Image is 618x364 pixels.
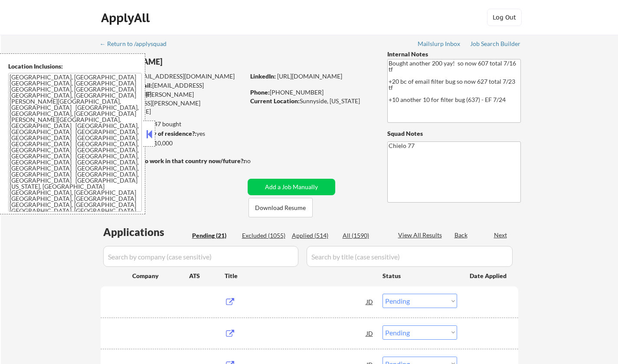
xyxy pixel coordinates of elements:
[292,231,335,240] div: Applied (514)
[100,129,242,138] div: yes
[192,231,235,240] div: Pending (21)
[101,90,245,116] div: [PERSON_NAME][EMAIL_ADDRESS][PERSON_NAME][DOMAIN_NAME]
[487,9,522,26] button: Log Out
[470,41,521,47] div: Job Search Builder
[132,272,189,280] div: Company
[100,139,245,148] div: $110,000
[103,227,189,237] div: Applications
[455,231,468,239] div: Back
[383,268,457,283] div: Status
[277,72,342,80] a: [URL][DOMAIN_NAME]
[250,88,373,97] div: [PHONE_NUMBER]
[101,81,245,98] div: [EMAIL_ADDRESS][DOMAIN_NAME]
[398,231,445,239] div: View All Results
[418,41,461,47] div: Mailslurp Inbox
[8,62,142,71] div: Location Inclusions:
[248,179,335,195] button: Add a Job Manually
[101,10,152,25] div: ApplyAll
[387,129,521,138] div: Squad Notes
[418,40,461,49] a: Mailslurp Inbox
[103,246,298,267] input: Search by company (case sensitive)
[189,272,225,280] div: ATS
[100,41,175,47] div: ← Return to /applysquad
[101,157,245,164] strong: Will need Visa to work in that country now/future?:
[100,40,175,49] a: ← Return to /applysquad
[470,40,521,49] a: Job Search Builder
[225,272,374,280] div: Title
[244,157,268,165] div: no
[101,56,279,67] div: [PERSON_NAME]
[250,89,270,96] strong: Phone:
[366,325,374,341] div: JD
[242,231,285,240] div: Excluded (1055)
[387,50,521,59] div: Internal Notes
[250,97,373,105] div: Sunnyside, [US_STATE]
[470,272,508,280] div: Date Applied
[100,120,245,128] div: 514 sent / 647 bought
[249,198,313,217] button: Download Resume
[494,231,508,239] div: Next
[101,72,245,81] div: [EMAIL_ADDRESS][DOMAIN_NAME]
[250,97,300,105] strong: Current Location:
[366,294,374,309] div: JD
[250,72,276,80] strong: LinkedIn:
[307,246,513,267] input: Search by title (case sensitive)
[343,231,386,240] div: All (1590)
